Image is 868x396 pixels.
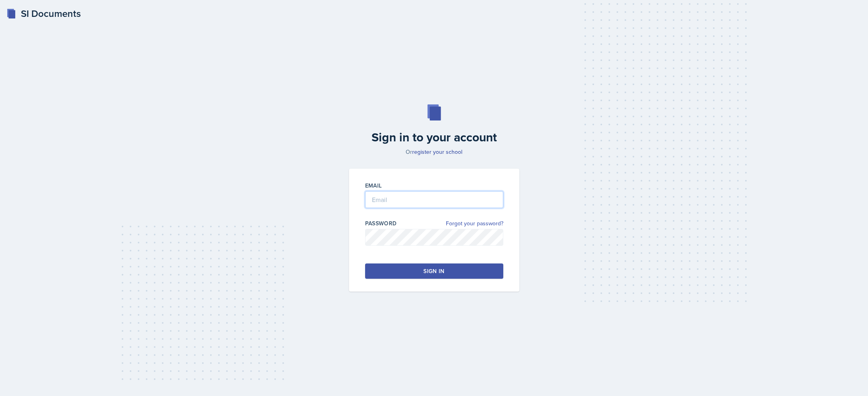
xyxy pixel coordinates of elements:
label: Email [365,182,382,190]
a: SI Documents [6,6,81,21]
h2: Sign in to your account [344,130,524,145]
button: Sign in [365,263,503,279]
div: Sign in [423,267,444,275]
label: Password [365,219,397,227]
input: Email [365,191,503,208]
a: register your school [412,148,462,156]
a: Forgot your password? [446,219,503,228]
p: Or [344,148,524,156]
